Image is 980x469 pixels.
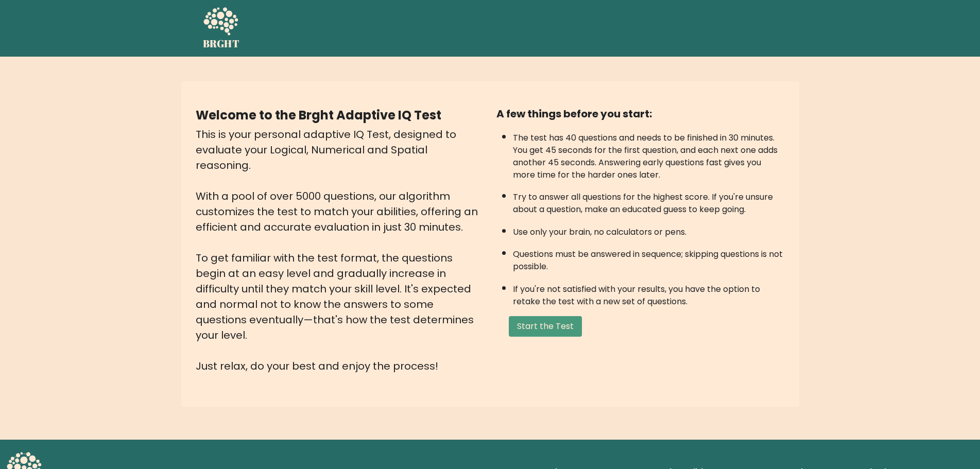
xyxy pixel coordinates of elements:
li: Questions must be answered in sequence; skipping questions is not possible. [513,243,785,273]
li: Use only your brain, no calculators or pens. [513,221,785,238]
li: Try to answer all questions for the highest score. If you're unsure about a question, make an edu... [513,186,785,216]
b: Welcome to the Brght Adaptive IQ Test [196,107,441,124]
h5: BRGHT [203,38,240,50]
div: This is your personal adaptive IQ Test, designed to evaluate your Logical, Numerical and Spatial ... [196,127,484,374]
li: The test has 40 questions and needs to be finished in 30 minutes. You get 45 seconds for the firs... [513,127,785,181]
div: A few things before you start: [496,106,785,121]
a: BRGHT [203,4,240,53]
li: If you're not satisfied with your results, you have the option to retake the test with a new set ... [513,278,785,308]
button: Start the Test [509,316,582,337]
